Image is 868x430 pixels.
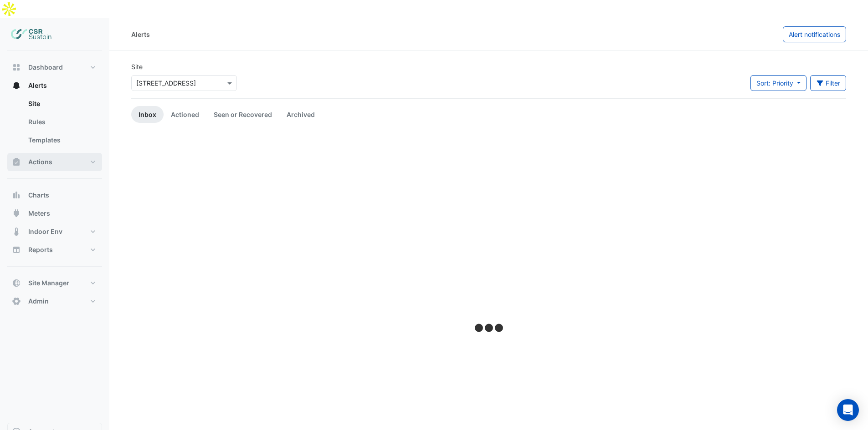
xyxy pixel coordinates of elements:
a: Rules [21,113,102,131]
button: Admin [7,292,102,310]
app-icon: Indoor Env [12,227,21,236]
button: Alerts [7,76,102,95]
a: Templates [21,131,102,149]
app-icon: Actions [12,157,21,167]
button: Filter [810,75,847,91]
app-icon: Site Manager [12,278,21,288]
div: Alerts [131,30,150,39]
button: Site Manager [7,274,102,292]
button: Actions [7,153,102,171]
a: Inbox [131,106,164,123]
button: Indoor Env [7,223,102,241]
span: Actions [28,157,52,167]
span: Meters [28,209,50,218]
img: Company Logo [11,25,52,44]
app-icon: Meters [12,209,21,218]
button: Alert notifications [783,26,846,42]
span: Site Manager [28,278,69,288]
button: Sort: Priority [750,75,806,91]
span: Charts [28,191,49,200]
app-icon: Reports [12,245,21,254]
span: Dashboard [28,63,63,72]
span: Admin [28,297,49,306]
button: Charts [7,186,102,204]
button: Reports [7,241,102,259]
span: Sort: Priority [756,79,793,87]
div: Open Intercom Messenger [837,399,859,421]
div: Alerts [7,95,102,153]
span: Reports [28,245,53,254]
app-icon: Admin [12,297,21,306]
span: Alert notifications [789,30,840,38]
a: Actioned [164,106,206,123]
a: Seen or Recovered [206,106,279,123]
app-icon: Charts [12,191,21,200]
button: Meters [7,204,102,223]
app-icon: Dashboard [12,63,21,72]
a: Site [21,95,102,113]
app-icon: Alerts [12,81,21,90]
label: Site [131,62,143,71]
a: Archived [279,106,322,123]
span: Indoor Env [28,227,62,236]
span: Alerts [28,81,47,90]
button: Dashboard [7,58,102,76]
